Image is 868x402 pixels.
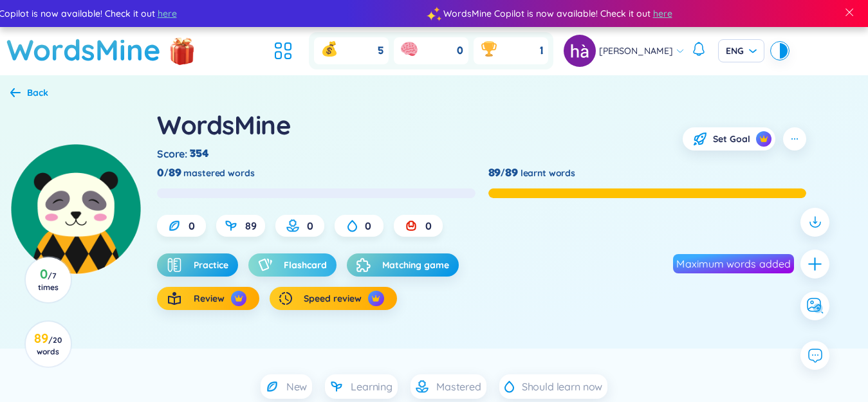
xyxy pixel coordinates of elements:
[157,253,238,277] button: Practice
[157,287,259,310] button: Reviewcrown icon
[190,147,208,161] span: 354
[189,219,195,233] span: 0
[457,44,463,58] span: 0
[157,107,291,142] div: WordsMine
[683,127,775,151] button: Set Goalcrown icon
[286,379,308,394] span: New
[37,335,62,356] span: / 20 words
[183,166,254,180] span: mastered words
[488,166,518,180] div: 89/89
[33,269,62,292] h3: 0
[347,253,459,277] button: Matching game
[636,6,655,21] span: here
[33,333,62,356] h3: 89
[351,379,392,394] span: Learning
[371,294,380,303] img: crown icon
[599,44,673,58] span: [PERSON_NAME]
[540,44,543,58] span: 1
[759,134,768,143] img: crown icon
[157,147,211,161] div: Score :
[234,294,243,303] img: crown icon
[307,219,313,233] span: 0
[382,259,449,271] span: Matching game
[378,44,383,58] span: 5
[6,27,161,73] a: WordsMine
[713,132,750,145] span: Set Goal
[140,6,160,21] span: here
[425,219,432,233] span: 0
[807,256,823,272] span: plus
[245,219,257,233] span: 89
[270,287,396,310] button: Speed reviewcrown icon
[248,253,337,277] button: Flashcard
[194,292,225,305] span: Review
[194,259,228,271] span: Practice
[726,44,757,57] span: ENG
[564,35,599,67] a: avatar
[157,166,181,180] div: 0/89
[284,259,327,271] span: Flashcard
[522,379,602,394] span: Should learn now
[27,86,48,100] div: Back
[38,271,59,292] span: / 7 times
[365,219,371,233] span: 0
[436,379,481,394] span: Mastered
[10,88,48,100] a: Back
[521,166,575,180] span: learnt words
[169,33,195,71] img: flashSalesIcon.a7f4f837.png
[564,35,596,67] img: avatar
[304,292,362,305] span: Speed review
